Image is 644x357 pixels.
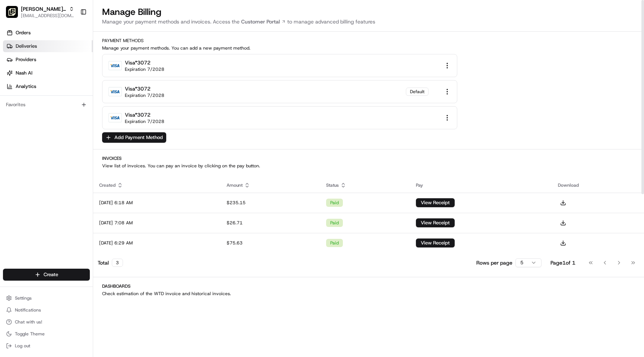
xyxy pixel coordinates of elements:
h2: Dashboards [102,283,635,289]
div: visa *3072 [125,85,151,92]
div: paid [326,239,343,247]
a: 💻API Documentation [60,105,123,119]
div: Download [558,182,638,188]
div: Expiration 7/2028 [125,66,164,72]
a: Orders [3,27,93,39]
span: Knowledge Base [15,108,57,116]
span: Analytics [16,83,36,90]
a: Nash AI [3,67,93,79]
div: Page 1 of 1 [550,259,575,266]
div: $75.63 [227,240,314,246]
td: [DATE] 6:29 AM [93,233,221,253]
div: Amount [227,182,314,188]
div: Default [406,88,429,96]
button: View Receipt [416,218,455,227]
span: Create [44,271,58,278]
img: Nick the Greek (Walnut Creek) [6,6,18,18]
span: Pylon [74,126,90,132]
a: Analytics [3,80,93,92]
button: Toggle Theme [3,329,90,339]
button: Start new chat [127,73,136,82]
button: View Receipt [416,198,455,207]
td: [DATE] 6:18 AM [93,193,221,213]
img: Nash [7,7,22,22]
div: We're available if you need us! [25,79,94,85]
div: Pay [416,182,546,188]
a: Powered byPylon [53,126,90,132]
a: 📗Knowledge Base [4,105,60,119]
button: Add Payment Method [102,132,166,143]
div: Expiration 7/2028 [125,92,164,98]
div: Total [98,259,123,267]
span: Notifications [15,307,41,313]
button: View Receipt [416,238,455,247]
span: Log out [15,343,30,349]
a: Deliveries [3,40,93,52]
button: Nick the Greek (Walnut Creek)[PERSON_NAME] the Greek (Walnut Creek)[EMAIL_ADDRESS][DOMAIN_NAME] [3,3,77,21]
div: Favorites [3,99,90,111]
div: paid [326,219,343,227]
p: Rows per page [476,259,512,266]
p: Welcome 👋 [7,30,136,42]
div: 📗 [7,109,13,115]
div: visa *3072 [125,59,151,66]
div: $26.71 [227,220,314,226]
img: 1736555255976-a54dd68f-1ca7-489b-9aae-adbdc363a1c4 [7,71,21,85]
input: Clear [19,48,123,56]
button: Chat with us! [3,317,90,327]
span: Orders [16,29,31,36]
button: Log out [3,341,90,351]
span: API Documentation [70,108,120,116]
p: Manage your payment methods and invoices. Access the to manage advanced billing features [102,18,635,25]
span: Chat with us! [15,319,42,325]
span: Providers [16,56,36,63]
div: Status [326,182,404,188]
div: paid [326,199,343,207]
h2: Payment Methods [102,38,635,44]
span: Nash AI [16,70,32,76]
a: Customer Portal [240,18,287,25]
div: Created [99,182,215,188]
div: 3 [112,259,123,267]
div: 💻 [63,109,69,115]
p: Check estimation of the WTD invoice and historical invoices. [102,291,635,297]
button: [PERSON_NAME] the Greek (Walnut Creek) [21,5,66,13]
p: Manage your payment methods. You can add a new payment method. [102,45,635,51]
div: visa *3072 [125,111,151,119]
h2: Invoices [102,155,635,161]
button: Create [3,269,90,281]
h1: Manage Billing [102,6,635,18]
span: Settings [15,295,32,301]
button: Notifications [3,305,90,315]
button: Settings [3,293,90,303]
span: Deliveries [16,43,37,50]
a: Providers [3,54,93,66]
div: Expiration 7/2028 [125,119,164,124]
div: Start new chat [25,71,122,79]
td: [DATE] 7:08 AM [93,213,221,233]
p: View list of invoices. You can pay an invoice by clicking on the pay button. [102,163,635,169]
div: $235.15 [227,200,314,206]
button: [EMAIL_ADDRESS][DOMAIN_NAME] [21,13,74,19]
span: Toggle Theme [15,331,45,337]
